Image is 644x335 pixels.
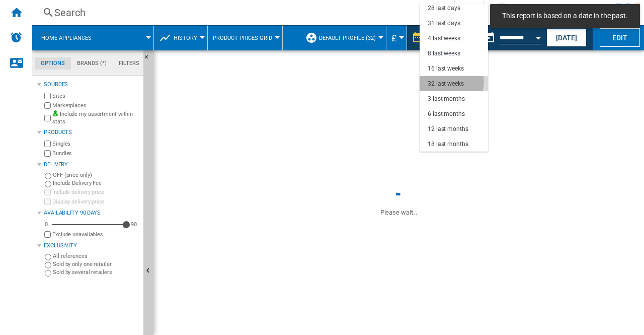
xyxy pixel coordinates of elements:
[428,95,465,103] div: 3 last months
[428,4,460,13] div: 28 last days
[428,140,468,149] div: 18 last months
[428,34,460,43] div: 4 last weeks
[428,64,464,73] div: 16 last weeks
[428,19,460,28] div: 31 last days
[428,49,460,58] div: 8 last weeks
[428,80,464,88] div: 32 last weeks
[428,125,468,133] div: 12 last months
[499,11,631,21] span: This report is based on a date in the past.
[428,110,465,118] div: 6 last months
